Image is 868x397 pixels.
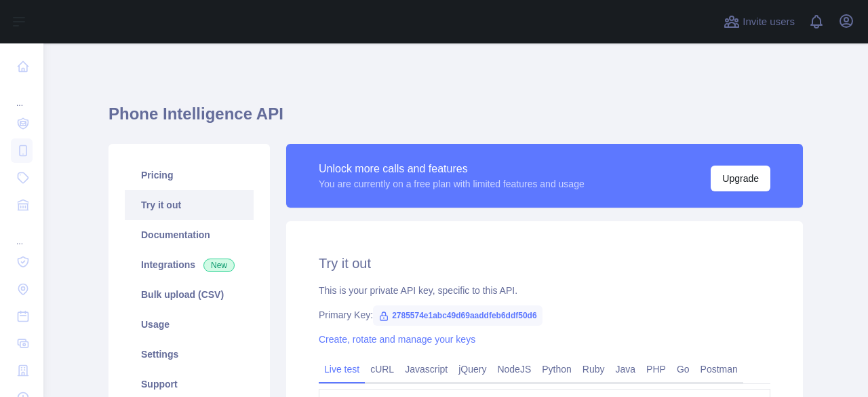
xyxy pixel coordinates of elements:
[11,220,33,247] div: ...
[743,14,795,30] span: Invite users
[453,358,492,380] a: jQuery
[125,250,254,280] a: Integrations New
[671,358,695,380] a: Go
[319,358,365,380] a: Live test
[108,103,803,136] h1: Phone Intelligence API
[125,339,254,369] a: Settings
[711,166,770,191] button: Upgrade
[319,284,770,297] div: This is your private API key, specific to this API.
[319,161,585,177] div: Unlock more calls and features
[641,358,671,380] a: PHP
[577,358,610,380] a: Ruby
[536,358,577,380] a: Python
[319,254,770,273] h2: Try it out
[125,190,254,220] a: Try it out
[125,160,254,190] a: Pricing
[695,358,743,380] a: Postman
[125,220,254,250] a: Documentation
[11,81,33,109] div: ...
[319,334,475,345] a: Create, rotate and manage your keys
[492,358,536,380] a: NodeJS
[365,358,399,380] a: cURL
[125,309,254,339] a: Usage
[610,358,642,380] a: Java
[319,308,770,322] div: Primary Key:
[319,177,585,191] div: You are currently on a free plan with limited features and usage
[125,280,254,309] a: Bulk upload (CSV)
[399,358,453,380] a: Javascript
[203,259,235,272] span: New
[721,11,797,33] button: Invite users
[373,305,542,326] span: 2785574e1abc49d69aaddfeb6ddf50d6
